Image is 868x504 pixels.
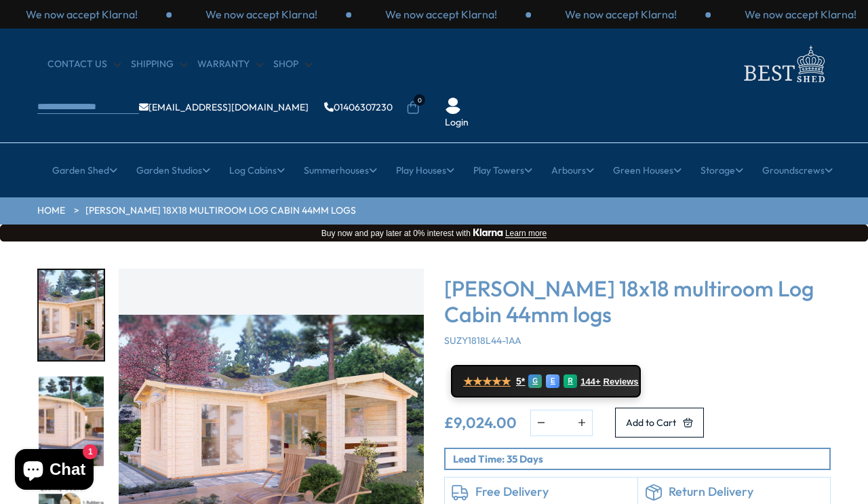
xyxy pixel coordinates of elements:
[546,374,559,388] div: E
[615,408,704,438] button: Add to Cart
[626,418,676,427] span: Add to Cart
[604,376,639,387] span: Reviews
[473,153,532,187] a: Play Towers
[406,101,420,115] a: 0
[414,94,425,106] span: 0
[701,153,743,187] a: Storage
[745,7,856,22] p: We now accept Klarna!
[197,58,263,71] a: Warranty
[385,7,497,22] p: We now accept Klarna!
[551,153,594,187] a: Arbours
[229,153,285,187] a: Log Cabins
[85,204,356,218] a: [PERSON_NAME] 18x18 multiroom Log Cabin 44mm logs
[139,102,309,112] a: [EMAIL_ADDRESS][DOMAIN_NAME]
[273,58,312,71] a: Shop
[396,153,454,187] a: Play Houses
[453,452,829,466] p: Lead Time: 35 Days
[444,334,521,347] span: SUZY1818L44-1AA
[52,153,117,187] a: Garden Shed
[39,270,104,360] img: Suzy3_2x6-2_5S31896-1_f0f3b787-e36b-4efa-959a-148785adcb0b_200x200.jpg
[324,102,393,112] a: 01406307230
[11,449,98,493] inbox-online-store-chat: Shopify online store chat
[47,58,121,71] a: CONTACT US
[669,484,824,499] h6: Return Delivery
[37,375,105,468] div: 2 / 7
[37,204,65,218] a: HOME
[528,374,542,388] div: G
[37,269,105,362] div: 1 / 7
[205,7,317,22] p: We now accept Klarna!
[475,484,631,499] h6: Free Delivery
[580,376,600,387] span: 144+
[304,153,377,187] a: Summerhouses
[136,153,210,187] a: Garden Studios
[131,58,187,71] a: Shipping
[762,153,833,187] a: Groundscrews
[531,7,711,22] div: 1 / 3
[613,153,682,187] a: Green Houses
[39,376,104,467] img: Suzy3_2x6-2_5S31896-2_64732b6d-1a30-4d9b-a8b3-4f3a95d206a5_200x200.jpg
[463,375,511,388] span: ★★★★★
[26,7,138,22] p: We now accept Klarna!
[444,275,831,328] h3: [PERSON_NAME] 18x18 multiroom Log Cabin 44mm logs
[451,365,641,398] a: ★★★★★ 5* G E R 144+ Reviews
[736,42,831,86] img: logo
[445,98,461,114] img: User Icon
[565,7,677,22] p: We now accept Klarna!
[445,116,469,130] a: Login
[351,7,531,22] div: 3 / 3
[172,7,351,22] div: 2 / 3
[564,374,577,388] div: R
[444,415,517,430] ins: £9,024.00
